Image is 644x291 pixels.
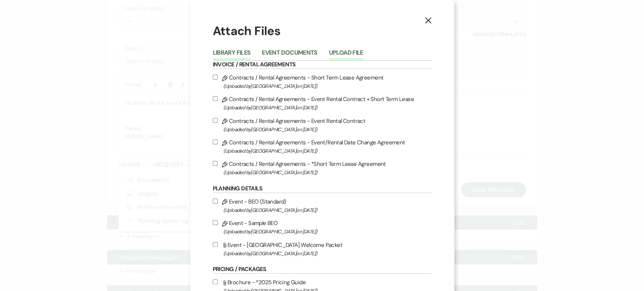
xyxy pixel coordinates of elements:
h6: Pricing / Packages [213,265,432,274]
input: Contracts / Rental Agreements - Event Rental Contract + Short Term Lease(Uploaded by[GEOGRAPHIC_D... [213,96,218,101]
input: Event - BEO (Standard)(Uploaded by[GEOGRAPHIC_DATA]on [DATE]) [213,199,218,204]
label: Contracts / Rental Agreements - Event Rental Contract [213,116,432,134]
input: Event - [GEOGRAPHIC_DATA] Welcome Packet(Uploaded by[GEOGRAPHIC_DATA]on [DATE]) [213,242,218,247]
span: (Uploaded by [GEOGRAPHIC_DATA] on [DATE] ) [223,227,432,236]
span: (Uploaded by [GEOGRAPHIC_DATA] on [DATE] ) [223,82,432,90]
span: (Uploaded by [GEOGRAPHIC_DATA] on [DATE] ) [223,168,432,177]
h6: Planning Details [213,185,432,193]
input: Contracts / Rental Agreements - Event Rental Contract(Uploaded by[GEOGRAPHIC_DATA]on [DATE]) [213,118,218,123]
label: Contracts / Rental Agreements - Event/Rental Date Change Agreement [213,138,432,155]
span: (Uploaded by [GEOGRAPHIC_DATA] on [DATE] ) [223,125,432,134]
input: Contracts / Rental Agreements - *Short Term Lease Agreement(Uploaded by[GEOGRAPHIC_DATA]on [DATE]) [213,161,218,166]
span: (Uploaded by [GEOGRAPHIC_DATA] on [DATE] ) [223,249,432,258]
label: Contracts / Rental Agreements - *Short Term Lease Agreement [213,159,432,177]
input: Contracts / Rental Agreements - Short Term Lease Agreement(Uploaded by[GEOGRAPHIC_DATA]on [DATE]) [213,75,218,80]
span: (Uploaded by [GEOGRAPHIC_DATA] on [DATE] ) [223,103,432,112]
button: Library Files [213,50,251,60]
span: (Uploaded by [GEOGRAPHIC_DATA] on [DATE] ) [223,206,432,214]
label: Event - BEO (Standard) [213,197,432,214]
label: Event - [GEOGRAPHIC_DATA] Welcome Packet [213,240,432,258]
h1: Attach Files [213,23,432,40]
label: Contracts / Rental Agreements - Short Term Lease Agreement [213,73,432,90]
input: Brochure - *2025 Pricing Guide(Uploaded by[GEOGRAPHIC_DATA]on [DATE]) [213,279,218,284]
h6: Invoice / Rental Agreements [213,61,432,69]
label: Event - Sample BEO [213,218,432,236]
input: Contracts / Rental Agreements - Event/Rental Date Change Agreement(Uploaded by[GEOGRAPHIC_DATA]on... [213,139,218,144]
span: (Uploaded by [GEOGRAPHIC_DATA] on [DATE] ) [223,147,432,155]
label: Contracts / Rental Agreements - Event Rental Contract + Short Term Lease [213,94,432,112]
button: Upload File [329,50,363,60]
button: Event Documents [262,50,317,60]
input: Event - Sample BEO(Uploaded by[GEOGRAPHIC_DATA]on [DATE]) [213,220,218,225]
